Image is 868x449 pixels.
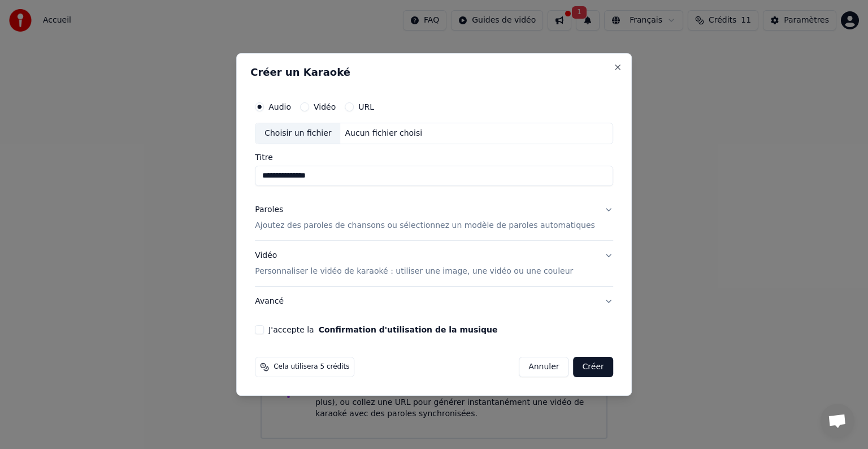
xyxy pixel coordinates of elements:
[255,204,283,215] div: Paroles
[319,326,498,334] button: J'accepte la
[255,195,613,240] button: ParolesAjoutez des paroles de chansons ou sélectionnez un modèle de paroles automatiques
[255,287,613,316] button: Avancé
[268,103,291,111] label: Audio
[274,362,349,372] span: Cela utilisera 5 crédits
[314,103,336,111] label: Vidéo
[255,266,573,277] p: Personnaliser le vidéo de karaoké : utiliser une image, une vidéo ou une couleur
[255,250,573,277] div: Vidéo
[358,103,374,111] label: URL
[250,67,618,77] h2: Créer un Karaoké
[341,128,427,139] div: Aucun fichier choisi
[519,357,568,377] button: Annuler
[255,220,595,231] p: Ajoutez des paroles de chansons ou sélectionnez un modèle de paroles automatiques
[268,326,497,334] label: J'accepte la
[255,123,340,144] div: Choisir un fichier
[255,241,613,286] button: VidéoPersonnaliser le vidéo de karaoké : utiliser une image, une vidéo ou une couleur
[255,153,613,161] label: Titre
[574,357,613,377] button: Créer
